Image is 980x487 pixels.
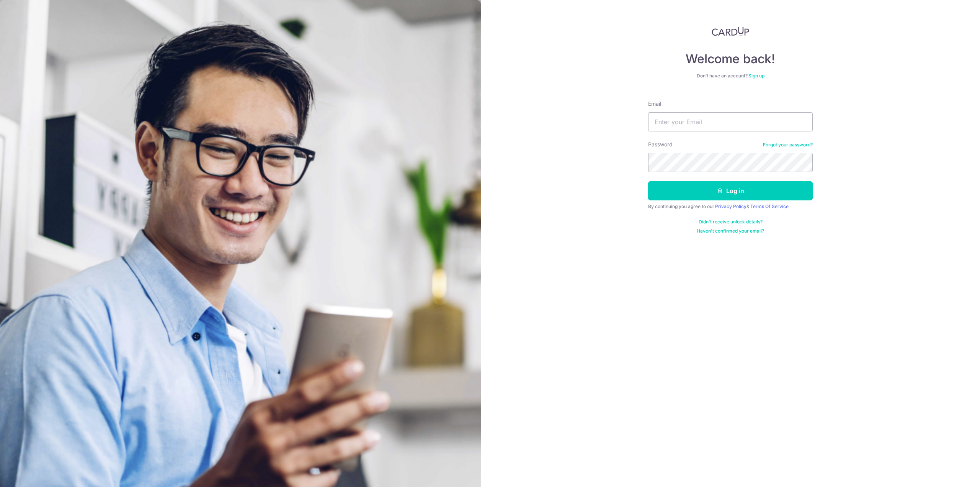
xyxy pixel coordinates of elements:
[648,181,813,200] button: Log in
[715,203,746,209] a: Privacy Policy
[697,228,764,234] a: Haven't confirmed your email?
[648,100,661,108] label: Email
[748,73,764,79] a: Sign up
[750,203,789,209] a: Terms Of Service
[712,27,749,36] img: CardUp Logo
[648,203,813,210] div: By continuing you agree to our &
[763,142,813,148] a: Forgot your password?
[699,219,763,225] a: Didn't receive unlock details?
[648,141,673,148] label: Password
[648,112,813,131] input: Enter your Email
[648,73,813,79] div: Don’t have an account?
[648,51,813,67] h4: Welcome back!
